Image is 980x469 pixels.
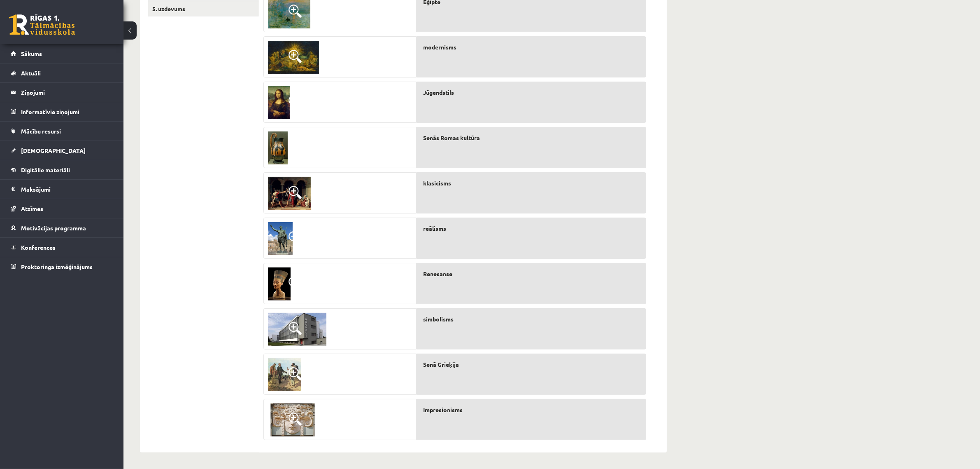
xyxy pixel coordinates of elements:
[11,44,113,63] a: Sākums
[21,102,113,121] legend: Informatīvie ziņojumi
[11,122,113,141] a: Mācību resursi
[11,257,113,276] a: Proktoringa izmēģinājums
[21,83,113,102] legend: Ziņojumi
[423,270,452,278] span: Renesanse
[148,1,259,16] a: 5. uzdevums
[21,69,41,77] span: Aktuāli
[9,14,75,35] a: Rīgas 1. Tālmācības vidusskola
[21,224,86,232] span: Motivācijas programma
[268,131,288,164] img: 3.jpg
[423,88,454,97] span: Jūgendstils
[268,403,317,436] img: 9.jpg
[423,406,463,414] span: Impresionisms
[11,102,113,121] a: Informatīvie ziņojumi
[268,177,311,210] img: 7.jpg
[21,147,86,154] span: [DEMOGRAPHIC_DATA]
[11,141,113,160] a: [DEMOGRAPHIC_DATA]
[11,218,113,237] a: Motivācijas programma
[21,263,93,270] span: Proktoringa izmēģinājums
[423,43,456,52] span: modernisms
[423,224,446,233] span: reālisms
[21,166,70,174] span: Digitālie materiāli
[423,315,454,324] span: simbolisms
[268,358,301,391] img: 8.png
[268,86,290,119] img: 1.jpg
[21,127,61,135] span: Mācību resursi
[268,222,293,255] img: 5.jpg
[11,199,113,218] a: Atzīmes
[423,179,451,188] span: klasicisms
[268,313,326,346] img: 10.jpg
[21,50,42,57] span: Sākums
[21,244,56,251] span: Konferences
[21,180,113,199] legend: Maksājumi
[11,180,113,199] a: Maksājumi
[21,205,43,212] span: Atzīmes
[11,63,113,82] a: Aktuāli
[268,267,291,300] img: 4.jpg
[11,83,113,102] a: Ziņojumi
[11,160,113,179] a: Digitālie materiāli
[11,238,113,257] a: Konferences
[268,41,319,74] img: 6.jpg
[423,360,459,369] span: Senā Grieķija
[423,134,480,142] span: Senās Romas kultūra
